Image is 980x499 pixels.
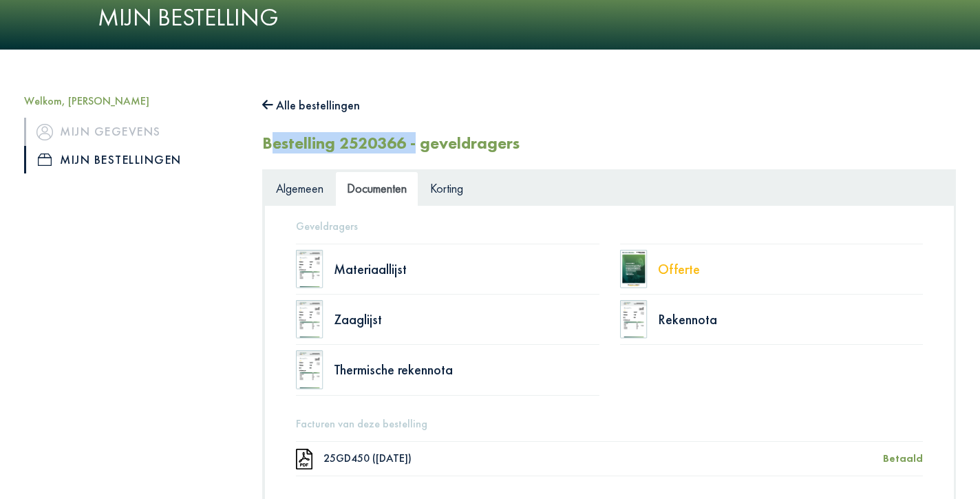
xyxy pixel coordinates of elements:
[24,94,242,107] h5: Welkom, [PERSON_NAME]
[296,350,323,389] img: doc
[620,300,648,339] img: doc
[883,452,923,466] div: Betaald
[24,146,242,173] a: iconMijn bestellingen
[36,124,53,140] img: icon
[334,262,599,276] div: Materiaallijst
[430,180,463,196] span: Korting
[264,171,954,205] ul: Tabs
[38,153,52,166] img: icon
[347,180,407,196] span: Documenten
[296,250,323,288] img: doc
[296,417,923,430] h5: Facturen van deze bestelling
[276,180,323,196] span: Algemeen
[24,118,242,145] a: iconMijn gegevens
[296,449,313,470] img: doc
[98,3,882,32] h1: Mijn bestelling
[296,300,323,339] img: doc
[620,250,648,288] img: doc
[296,220,923,233] h5: Geveldragers
[262,134,520,153] h2: Bestelling 2520366 - geveldragers
[658,262,924,276] div: Offerte
[334,363,599,376] div: Thermische rekennota
[334,312,599,326] div: Zaaglijst
[658,312,924,326] div: Rekennota
[323,453,883,464] div: 25GD450 ([DATE])
[262,94,360,116] button: Alle bestellingen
